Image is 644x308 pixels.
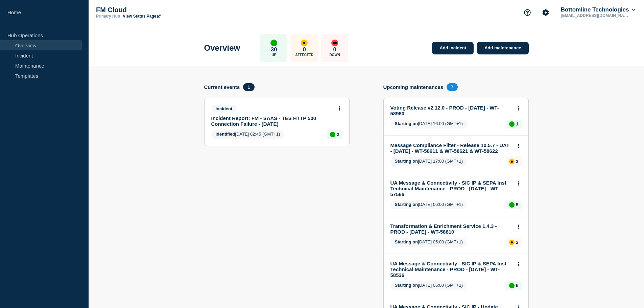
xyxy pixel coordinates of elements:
[390,142,512,154] a: Message Compliance Filter - Release 10.5.7 - UAT - [DATE] - WT-58611 & WT-58621 & WT-58622
[509,202,515,208] div: up
[271,46,277,53] p: 30
[516,283,518,288] p: 5
[395,283,418,288] span: Starting on
[516,240,518,245] p: 2
[96,14,120,19] p: Primary Hub
[509,240,515,245] div: affected
[447,83,458,91] span: 7
[520,5,534,20] button: Support
[333,46,336,53] p: 0
[559,6,637,13] button: Bottomline Technologies
[330,132,335,137] div: up
[123,14,160,19] a: View Status Page
[383,84,444,90] h4: Upcoming maintenances
[390,180,512,197] a: UA Message & Connectivity - SIC IP & SEPA Inst Technical Maintenance - PROD - [DATE] - WT-57566
[516,202,518,207] p: 5
[390,223,512,235] a: Transformation & Enrichment Service 1.4.3 - PROD - [DATE] - WT-58810
[395,239,418,244] span: Starting on
[559,13,630,18] p: [EMAIL_ADDRESS][DOMAIN_NAME]
[509,159,515,164] div: affected
[390,200,468,209] span: [DATE] 06:00 (GMT+1)
[337,132,339,137] p: 2
[204,84,240,90] h4: Current events
[539,5,553,20] button: Account settings
[329,53,340,57] p: Down
[509,121,515,127] div: up
[390,105,512,116] a: Voting Release v2.12.0 - PROD - [DATE] - WT-58960
[270,40,277,46] div: up
[509,283,515,288] div: up
[390,238,468,247] span: [DATE] 05:00 (GMT+1)
[204,43,240,53] h1: Overview
[395,121,418,126] span: Starting on
[301,40,308,46] div: affected
[271,53,276,57] p: Up
[303,46,306,53] p: 0
[331,40,338,46] div: down
[211,105,237,113] span: Incident
[390,281,468,290] span: [DATE] 06:00 (GMT+1)
[243,83,254,91] span: 1
[96,6,231,14] p: FM Cloud
[211,115,333,127] a: Incident Report: FM - SAAS - TES HTTP 500 Connection Failure - [DATE]
[395,159,418,164] span: Starting on
[432,42,474,54] a: Add incident
[516,121,518,126] p: 1
[216,132,235,137] span: Identified
[390,120,468,128] span: [DATE] 16:00 (GMT+1)
[390,157,468,166] span: [DATE] 17:00 (GMT+1)
[211,130,285,139] span: [DATE] 02:45 (GMT+1)
[390,261,512,278] a: UA Message & Connectivity - SIC IP & SEPA Inst Technical Maintenance - PROD - [DATE] - WT-58536
[477,42,528,54] a: Add maintenance
[395,202,418,207] span: Starting on
[295,53,313,57] p: Affected
[516,159,518,164] p: 3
